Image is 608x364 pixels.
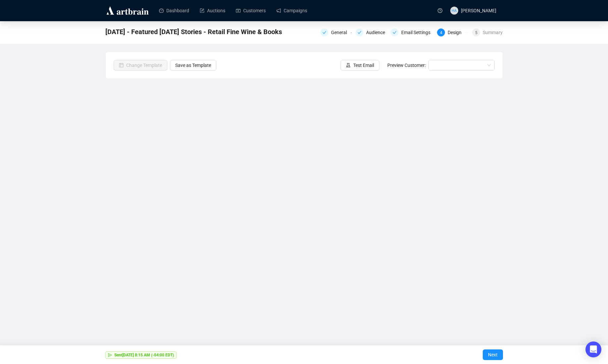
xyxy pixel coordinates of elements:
[440,30,442,35] span: 4
[346,63,351,68] span: experiment
[393,30,397,34] span: check
[105,5,150,16] img: logo
[461,8,496,13] span: [PERSON_NAME]
[475,30,477,35] span: 5
[114,353,174,357] strong: Sent [DATE] 8:15 AM (-04:00 EDT)
[200,2,225,19] a: Auctions
[276,2,307,19] a: Campaigns
[114,60,167,71] button: Change Template
[391,28,433,36] div: Email Settings
[488,345,498,364] span: Next
[438,8,442,13] span: question-circle
[175,62,211,69] span: Save as Template
[170,60,216,71] button: Save as Template
[366,28,389,36] div: Audience
[452,8,457,14] span: HA
[353,62,374,69] span: Test Email
[105,26,282,37] span: 9-13-2025 - Featured Saturday Stories - Retail Fine Wine & Books
[585,341,601,357] div: Open Intercom Messenger
[483,28,503,36] div: Summary
[331,28,351,36] div: General
[356,28,387,36] div: Audience
[387,63,426,68] span: Preview Customer:
[236,2,266,19] a: Customers
[401,28,434,36] div: Email Settings
[448,28,466,36] div: Design
[358,30,361,34] span: check
[159,2,189,19] a: Dashboard
[437,28,468,36] div: 4Design
[341,60,379,71] button: Test Email
[320,28,352,36] div: General
[483,349,503,360] button: Next
[322,30,326,34] span: check
[472,28,503,36] div: 5Summary
[108,353,112,357] span: send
